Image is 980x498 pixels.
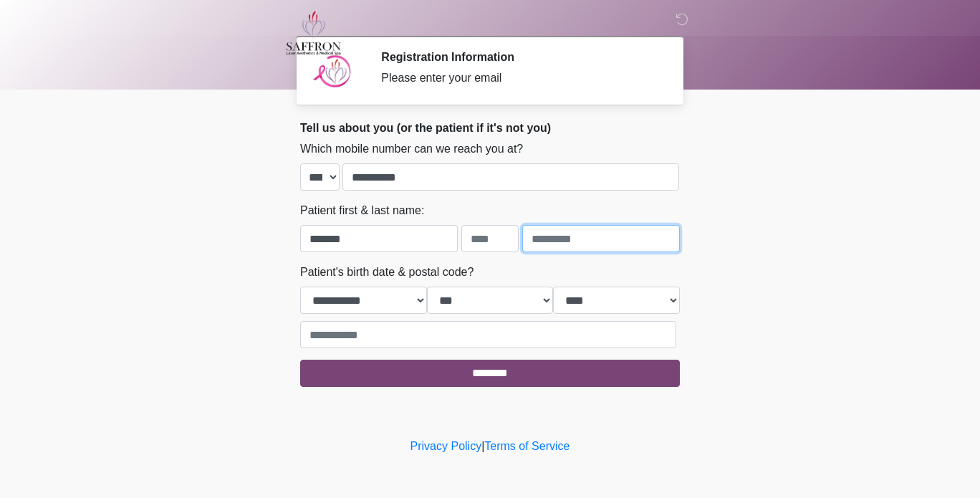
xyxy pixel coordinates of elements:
a: Terms of Service [484,440,570,452]
img: Agent Avatar [311,50,354,93]
label: Patient's birth date & postal code? [300,264,474,281]
a: | [481,440,484,452]
label: Patient first & last name: [300,202,424,219]
a: Privacy Policy [410,440,482,452]
img: Saffron Laser Aesthetics and Medical Spa Logo [286,11,342,55]
div: Please enter your email [381,70,658,87]
label: Which mobile number can we reach you at? [300,140,523,158]
h2: Tell us about you (or the patient if it's not you) [300,121,680,135]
